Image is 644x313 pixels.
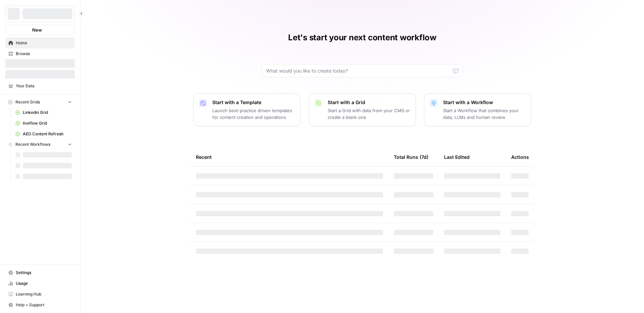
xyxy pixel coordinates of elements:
span: Learning Hub [16,291,72,297]
a: Settings [5,267,75,278]
p: Start with a Workflow [443,99,526,106]
span: Recent Grids [15,99,40,105]
span: Linkedin Grid [23,109,72,116]
p: Start a Grid with data from your CMS or create a blank one [328,107,410,121]
button: Start with a WorkflowStart a Workflow that combines your data, LLMs and human review [424,93,531,126]
input: What would you like to create today? [266,68,450,74]
a: liveflow Grid [12,118,75,129]
h1: Let's start your next content workflow [288,32,436,43]
a: Home [5,38,75,48]
span: Help + Support [16,302,72,308]
p: Start a Workflow that combines your data, LLMs and human review [443,107,526,121]
button: Start with a TemplateLaunch best-practice driven templates for content creation and operations [193,93,301,126]
span: liveflow Grid [23,120,72,126]
p: Launch best-practice driven templates for content creation and operations [212,107,295,121]
a: Browse [5,48,75,59]
button: Recent Workflows [5,139,75,149]
span: AEO Content Refresh [23,131,72,137]
a: Linkedin Grid [12,107,75,118]
div: Actions [511,148,529,166]
button: Start with a GridStart a Grid with data from your CMS or create a blank one [309,93,416,126]
p: Start with a Template [212,99,295,106]
span: Browse [16,51,72,57]
button: Help + Support [5,300,75,310]
span: Home [16,40,72,46]
span: Settings [16,270,72,276]
span: Usage [16,280,72,286]
button: Recent Grids [5,97,75,107]
div: Recent [196,148,383,166]
a: AEO Content Refresh [12,129,75,139]
div: Last Edited [444,148,470,166]
div: Total Runs (7d) [394,148,428,166]
span: Your Data [16,83,72,89]
a: Your Data [5,81,75,91]
p: Start with a Grid [328,99,410,106]
button: New [5,25,75,35]
a: Learning Hub [5,289,75,300]
span: New [32,27,42,33]
a: Usage [5,278,75,289]
span: Recent Workflows [15,141,50,147]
